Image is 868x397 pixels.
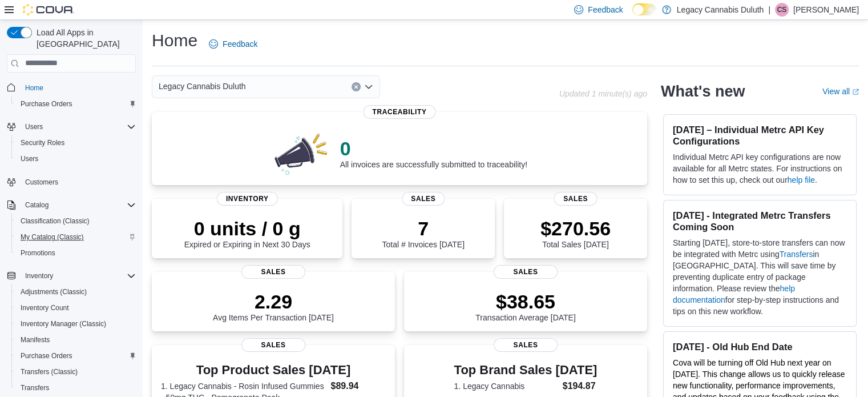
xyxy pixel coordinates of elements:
[21,287,87,296] span: Adjustments (Classic)
[184,217,310,240] p: 0 units / 0 g
[2,268,140,284] button: Inventory
[494,265,558,279] span: Sales
[588,4,623,15] span: Feedback
[21,99,72,109] span: Purchase Orders
[540,217,611,240] p: $270.56
[16,136,136,150] span: Security Roles
[21,138,64,147] span: Security Roles
[21,81,48,95] a: Home
[475,290,576,322] div: Transaction Average [DATE]
[16,246,136,260] span: Promotions
[402,192,445,206] span: Sales
[16,349,136,363] span: Purchase Orders
[673,237,847,317] p: Starting [DATE], store-to-store transfers can now be integrated with Metrc using in [GEOGRAPHIC_D...
[16,285,91,299] a: Adjustments (Classic)
[11,151,140,167] button: Users
[21,303,69,312] span: Inventory Count
[2,119,140,135] button: Users
[16,381,136,395] span: Transfers
[822,87,859,96] a: View allExternal link
[852,89,859,95] svg: External link
[16,317,136,331] span: Inventory Manager (Classic)
[21,175,136,189] span: Customers
[632,15,633,16] span: Dark Mode
[559,89,647,98] p: Updated 1 minute(s) ago
[364,82,373,91] button: Open list of options
[2,79,140,96] button: Home
[25,122,43,131] span: Users
[161,363,386,377] h3: Top Product Sales [DATE]
[217,192,278,206] span: Inventory
[16,365,136,379] span: Transfers (Classic)
[768,3,770,17] p: |
[223,38,257,50] span: Feedback
[454,380,558,392] dt: 1. Legacy Cannabis
[11,229,140,245] button: My Catalog (Classic)
[673,284,795,304] a: help documentation
[21,232,84,242] span: My Catalog (Classic)
[25,178,58,187] span: Customers
[25,200,49,210] span: Catalog
[363,105,435,119] span: Traceability
[21,351,72,360] span: Purchase Orders
[2,174,140,190] button: Customers
[16,97,136,111] span: Purchase Orders
[21,335,50,344] span: Manifests
[241,338,305,352] span: Sales
[661,82,745,101] h2: What's new
[16,381,54,395] a: Transfers
[775,3,789,17] div: Calvin Stuart
[11,332,140,348] button: Manifests
[21,216,90,226] span: Classification (Classic)
[340,137,527,169] div: All invoices are successfully submitted to traceability!
[11,245,140,261] button: Promotions
[382,217,464,249] div: Total # Invoices [DATE]
[11,364,140,380] button: Transfers (Classic)
[16,365,82,379] a: Transfers (Classic)
[16,152,136,166] span: Users
[2,197,140,213] button: Catalog
[21,120,136,134] span: Users
[11,284,140,300] button: Adjustments (Classic)
[554,192,597,206] span: Sales
[563,379,597,393] dd: $194.87
[16,301,74,315] a: Inventory Count
[16,214,136,228] span: Classification (Classic)
[21,383,49,392] span: Transfers
[540,217,611,249] div: Total Sales [DATE]
[25,83,43,93] span: Home
[340,137,527,160] p: 0
[25,271,53,280] span: Inventory
[11,316,140,332] button: Inventory Manager (Classic)
[16,230,88,244] a: My Catalog (Classic)
[32,27,136,50] span: Load All Apps in [GEOGRAPHIC_DATA]
[454,363,597,377] h3: Top Brand Sales [DATE]
[16,317,111,331] a: Inventory Manager (Classic)
[16,152,43,166] a: Users
[632,3,656,15] input: Dark Mode
[16,246,60,260] a: Promotions
[11,300,140,316] button: Inventory Count
[16,230,136,244] span: My Catalog (Classic)
[16,97,77,111] a: Purchase Orders
[793,3,859,17] p: [PERSON_NAME]
[777,3,787,17] span: CS
[673,210,847,232] h3: [DATE] - Integrated Metrc Transfers Coming Soon
[23,4,74,15] img: Cova
[673,124,847,147] h3: [DATE] – Individual Metrc API Key Configurations
[241,265,305,279] span: Sales
[11,213,140,229] button: Classification (Classic)
[21,319,106,328] span: Inventory Manager (Classic)
[352,82,361,91] button: Clear input
[673,341,847,352] h3: [DATE] - Old Hub End Date
[475,290,576,313] p: $38.65
[204,33,262,55] a: Feedback
[272,130,331,176] img: 0
[673,151,847,186] p: Individual Metrc API key configurations are now available for all Metrc states. For instructions ...
[16,285,136,299] span: Adjustments (Classic)
[21,154,38,163] span: Users
[21,81,136,95] span: Home
[16,333,136,347] span: Manifests
[159,79,246,93] span: Legacy Cannabis Duluth
[11,96,140,112] button: Purchase Orders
